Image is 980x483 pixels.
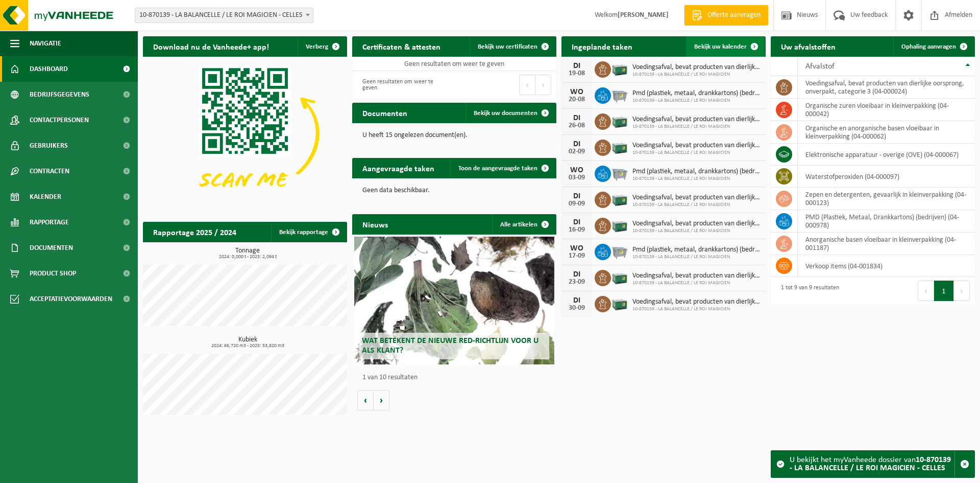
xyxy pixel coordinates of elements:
[567,252,587,260] div: 17-09
[632,142,761,150] span: Voedingsafval, bevat producten van dierlijke oorsprong, onverpakt, categorie 3
[798,166,975,188] td: Waterstofperoxiden (04-000097)
[567,174,587,181] div: 03-09
[492,214,555,235] a: Alle artikelen
[362,132,546,139] p: U heeft 15 ongelezen document(en).
[30,31,61,56] span: Navigatie
[362,374,551,381] p: 1 van 10 resultaten
[30,56,68,82] span: Dashboard
[901,43,956,50] span: Ophaling aanvragen
[798,210,975,233] td: PMD (Plastiek, Metaal, Drankkartons) (bedrijven) (04-000978)
[632,246,761,254] span: Pmd (plastiek, metaal, drankkartons) (bedrijven)
[474,110,537,117] span: Bekijk uw documenten
[567,88,587,96] div: WO
[611,268,628,286] img: PB-LB-0680-HPE-GN-01
[143,57,347,210] img: Download de VHEPlus App
[30,184,61,210] span: Kalender
[686,36,765,57] a: Bekijk uw kalender
[30,210,69,235] span: Rapportage
[535,75,551,95] button: Next
[694,43,747,50] span: Bekijk uw kalender
[567,296,587,305] div: DI
[148,255,347,260] span: 2024: 0,000 t - 2025: 2,094 t
[798,99,975,121] td: organische zuren vloeibaar in kleinverpakking (04-000042)
[450,158,555,178] a: Toon de aangevraagde taken
[611,112,628,129] img: PB-LB-0680-HPE-GN-01
[357,74,449,96] div: Geen resultaten om weer te geven
[632,254,761,260] span: 10-870139 - LA BALANCELLE / LE ROI MAGICIEN
[374,390,389,410] button: Volgende
[465,103,555,123] a: Bekijk uw documenten
[567,148,587,155] div: 02-09
[458,165,537,172] span: Toon de aangevraagde taken
[30,235,73,261] span: Documenten
[632,168,761,176] span: Pmd (plastiek, metaal, drankkartons) (bedrijven)
[567,192,587,200] div: DI
[632,298,761,306] span: Voedingsafval, bevat producten van dierlijke oorsprong, onverpakt, categorie 3
[519,75,535,95] button: Previous
[30,261,76,286] span: Product Shop
[148,336,347,349] h3: Kubiek
[352,36,451,56] h2: Certificaten & attesten
[918,281,934,301] button: Previous
[567,122,587,129] div: 26-08
[611,86,628,103] img: WB-2500-GAL-GY-01
[632,89,761,98] span: Pmd (plastiek, metaal, drankkartons) (bedrijven)
[352,158,445,178] h2: Aangevraagde taken
[30,107,89,133] span: Contactpersonen
[798,255,975,277] td: verkoop items (04-001834)
[684,5,768,26] a: Offerte aanvragen
[611,60,628,77] img: PB-LB-0680-HPE-GN-01
[705,10,763,20] span: Offerte aanvragen
[632,272,761,280] span: Voedingsafval, bevat producten van dierlijke oorsprong, onverpakt, categorie 3
[30,286,112,312] span: Acceptatievoorwaarden
[135,8,313,23] span: 10-870139 - LA BALANCELLE / LE ROI MAGICIEN - CELLES
[611,190,628,208] img: PB-LB-0680-HPE-GN-01
[271,222,346,242] a: Bekijk rapportage
[632,124,761,130] span: 10-870139 - LA BALANCELLE / LE ROI MAGICIEN
[893,36,974,57] a: Ophaling aanvragen
[632,202,761,208] span: 10-870139 - LA BALANCELLE / LE ROI MAGICIEN
[632,228,761,234] span: 10-870139 - LA BALANCELLE / LE ROI MAGICIEN
[362,187,546,194] p: Geen data beschikbaar.
[135,8,313,22] span: 10-870139 - LA BALANCELLE / LE ROI MAGICIEN - CELLES
[567,218,587,226] div: DI
[790,451,954,477] div: U bekijkt het myVanheede dossier van
[352,103,418,123] h2: Documenten
[298,36,346,57] button: Verberg
[618,11,669,19] strong: [PERSON_NAME]
[611,164,628,181] img: WB-2500-GAL-GY-01
[567,114,587,122] div: DI
[567,200,587,208] div: 09-09
[934,281,954,301] button: 1
[798,144,975,166] td: elektronische apparatuur - overige (OVE) (04-000067)
[362,337,538,355] span: Wat betekent de nieuwe RED-richtlijn voor u als klant?
[352,214,398,234] h2: Nieuws
[771,36,846,56] h2: Uw afvalstoffen
[790,456,951,472] strong: 10-870139 - LA BALANCELLE / LE ROI MAGICIEN - CELLES
[561,36,643,56] h2: Ingeplande taken
[632,176,761,182] span: 10-870139 - LA BALANCELLE / LE ROI MAGICIEN
[632,63,761,72] span: Voedingsafval, bevat producten van dierlijke oorsprong, onverpakt, categorie 3
[798,76,975,99] td: voedingsafval, bevat producten van dierlijke oorsprong, onverpakt, categorie 3 (04-000024)
[776,280,839,302] div: 1 tot 9 van 9 resultaten
[567,244,587,252] div: WO
[611,294,628,312] img: PB-LB-0680-HPE-GN-01
[805,62,835,71] span: Afvalstof
[632,306,761,312] span: 10-870139 - LA BALANCELLE / LE ROI MAGICIEN
[567,166,587,174] div: WO
[567,96,587,103] div: 20-08
[632,98,761,104] span: 10-870139 - LA BALANCELLE / LE ROI MAGICIEN
[567,140,587,148] div: DI
[611,242,628,260] img: WB-2500-GAL-GY-01
[352,57,556,71] td: Geen resultaten om weer te geven
[632,194,761,202] span: Voedingsafval, bevat producten van dierlijke oorsprong, onverpakt, categorie 3
[148,343,347,349] span: 2024: 66,720 m3 - 2025: 53,820 m3
[632,116,761,124] span: Voedingsafval, bevat producten van dierlijke oorsprong, onverpakt, categorie 3
[306,43,328,50] span: Verberg
[632,72,761,78] span: 10-870139 - LA BALANCELLE / LE ROI MAGICIEN
[798,188,975,210] td: zepen en detergenten, gevaarlijk in kleinverpakking (04-000123)
[632,220,761,228] span: Voedingsafval, bevat producten van dierlijke oorsprong, onverpakt, categorie 3
[354,237,554,364] a: Wat betekent de nieuwe RED-richtlijn voor u als klant?
[567,62,587,70] div: DI
[470,36,555,57] a: Bekijk uw certificaten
